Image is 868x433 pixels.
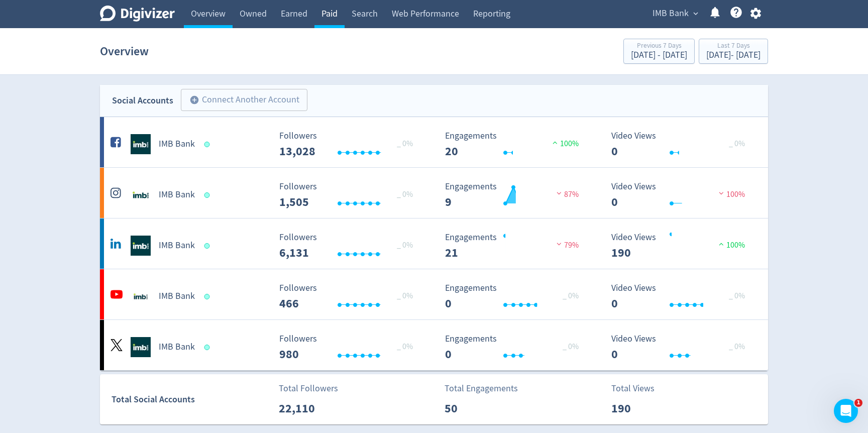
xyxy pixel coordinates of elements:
[606,334,757,361] svg: Video Views 0
[131,337,151,357] img: IMB Bank undefined
[131,236,151,256] img: IMB Bank undefined
[563,291,579,301] span: _ 0%
[131,185,151,205] img: IMB Bank undefined
[854,399,862,407] span: 1
[554,240,564,248] img: negative-performance.svg
[554,240,579,250] span: 79%
[189,95,199,105] span: add_circle
[100,168,768,218] a: IMB Bank undefinedIMB Bank Followers --- _ 0% Followers 1,505 Engagements 9 Engagements 9 87% Vid...
[100,35,149,67] h1: Overview
[606,182,757,208] svg: Video Views 0
[181,89,307,111] button: Connect Another Account
[716,240,745,250] span: 100%
[159,290,195,302] h5: IMB Bank
[274,182,425,208] svg: Followers ---
[112,93,173,108] div: Social Accounts
[445,399,502,417] p: 50
[100,269,768,319] a: IMB Bank undefinedIMB Bank Followers --- _ 0% Followers 466 Engagements 0 Engagements 0 _ 0% Vide...
[631,42,687,51] div: Previous 7 Days
[131,286,151,306] img: IMB Bank undefined
[716,189,726,197] img: negative-performance.svg
[699,39,768,64] button: Last 7 Days[DATE]- [DATE]
[631,51,687,60] div: [DATE] - [DATE]
[397,291,413,301] span: _ 0%
[173,90,307,111] a: Connect Another Account
[204,345,213,350] span: Data last synced: 20 Aug 2025, 3:02pm (AEST)
[440,131,591,158] svg: Engagements 20
[274,233,425,259] svg: Followers ---
[159,138,195,150] h5: IMB Bank
[100,117,768,167] a: IMB Bank undefinedIMB Bank Followers --- _ 0% Followers 13,028 Engagements 20 Engagements 20 100%...
[274,334,425,361] svg: Followers ---
[691,9,700,18] span: expand_more
[729,342,745,352] span: _ 0%
[611,399,669,417] p: 190
[550,139,579,149] span: 100%
[440,182,591,208] svg: Engagements 9
[204,243,213,249] span: Data last synced: 21 Aug 2025, 7:01am (AEST)
[440,233,591,259] svg: Engagements 21
[159,189,195,201] h5: IMB Bank
[706,42,761,51] div: Last 7 Days
[706,51,761,60] div: [DATE] - [DATE]
[440,283,591,310] svg: Engagements 0
[550,139,560,146] img: positive-performance.svg
[649,6,701,22] button: IMB Bank
[606,283,757,310] svg: Video Views 0
[159,240,195,252] h5: IMB Bank
[554,189,564,197] img: negative-performance.svg
[204,192,213,198] span: Data last synced: 21 Aug 2025, 7:02am (AEST)
[274,283,425,310] svg: Followers ---
[716,189,745,199] span: 100%
[606,233,757,259] svg: Video Views 190
[112,392,272,407] div: Total Social Accounts
[554,189,579,199] span: 87%
[445,382,518,395] p: Total Engagements
[100,219,768,269] a: IMB Bank undefinedIMB Bank Followers --- _ 0% Followers 6,131 Engagements 21 Engagements 21 79% V...
[100,320,768,370] a: IMB Bank undefinedIMB Bank Followers --- _ 0% Followers 980 Engagements 0 Engagements 0 _ 0% Vide...
[653,6,689,22] span: IMB Bank
[606,131,757,158] svg: Video Views 0
[397,240,413,250] span: _ 0%
[716,240,726,248] img: positive-performance.svg
[729,139,745,149] span: _ 0%
[397,189,413,199] span: _ 0%
[274,131,425,158] svg: Followers ---
[279,382,338,395] p: Total Followers
[397,342,413,352] span: _ 0%
[563,342,579,352] span: _ 0%
[729,291,745,301] span: _ 0%
[834,399,858,423] iframe: Intercom live chat
[131,134,151,154] img: IMB Bank undefined
[159,341,195,353] h5: IMB Bank
[204,294,213,299] span: Data last synced: 21 Aug 2025, 4:02am (AEST)
[440,334,591,361] svg: Engagements 0
[623,39,695,64] button: Previous 7 Days[DATE] - [DATE]
[279,399,337,417] p: 22,110
[204,142,213,147] span: Data last synced: 21 Aug 2025, 9:02am (AEST)
[611,382,669,395] p: Total Views
[397,139,413,149] span: _ 0%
